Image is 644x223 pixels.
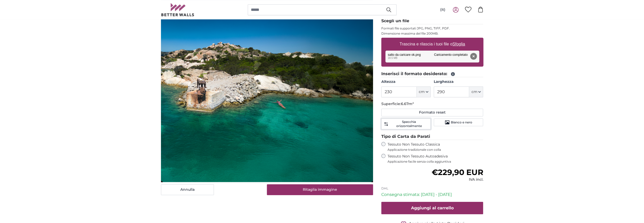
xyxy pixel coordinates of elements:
span: cm [419,89,425,94]
button: Ritaglia immagine [267,184,373,195]
legend: Tipo di Carta da Parati [381,133,483,140]
button: cm [469,86,483,97]
legend: Scegli un file [381,18,483,24]
img: Betterwalls [161,3,195,16]
span: Applicazione tradizionale con colla [387,148,483,152]
span: Specchia orizzontalmente [390,120,428,128]
p: Superficie: [381,101,483,107]
span: 6.67m² [401,101,414,106]
legend: Inserisci il formato desiderato: [381,71,483,77]
button: (it) [436,5,449,14]
button: Specchia orizzontalmente [381,118,431,129]
label: Trascina e rilascia i tuoi file o [397,39,467,49]
button: Bianco e nero [434,118,483,126]
span: cm [471,89,477,94]
label: Larghezza [434,79,483,84]
span: Aggiungi al carrello [411,205,454,210]
label: Tessuto Non Tessuto Autoadesiva [387,154,483,164]
button: cm [417,86,431,97]
p: Consegna stimata: [DATE] - [DATE] [381,192,483,198]
button: Annulla [161,184,214,195]
span: €229,90 EUR [431,168,483,177]
p: DHL [381,186,483,190]
p: Formati file supportati JPG, PNG, TIFF, PDF. [381,26,483,30]
div: IVA incl. [431,177,483,182]
span: Applicazione facile senza colla aggiuntiva [387,160,483,164]
u: Sfoglia [452,42,465,46]
p: Dimensione massima del file 200MB. [381,31,483,36]
label: Tessuto Non Tessuto Classica [387,142,483,152]
label: Altezza [381,79,431,84]
span: Bianco e nero [451,120,472,124]
button: Formato reset [381,109,483,116]
button: Aggiungi al carrello [381,202,483,214]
